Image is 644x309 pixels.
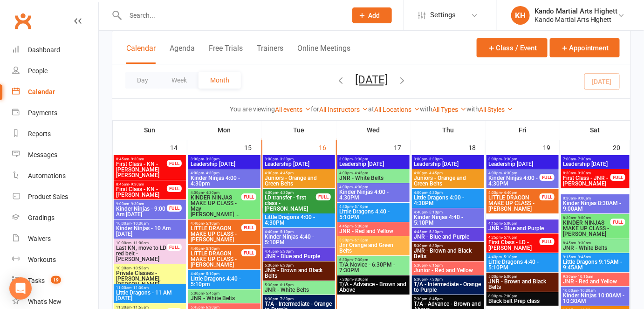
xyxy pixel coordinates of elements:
[116,266,184,270] span: 10:30am
[339,189,408,200] span: Kinder Ninjas 4:00 - 4:30PM
[131,266,149,270] span: - 10:55am
[414,277,482,282] span: 6:30pm
[563,259,628,270] span: Little Dragons 9:15AM - 9:45AM
[339,277,408,282] span: 7:30pm
[116,182,167,186] span: 8:45am
[339,238,408,242] span: 5:30pm
[12,186,98,207] a: Product Sales
[190,226,242,242] span: LITTLE DRAGON MAKE UP CLASS - [PERSON_NAME]
[488,279,557,290] span: JNR - Brown and Black Belts
[190,295,259,301] span: JNR - White Belts
[488,195,540,212] span: LITTLE DRAGON MAKE UP CLASS - [PERSON_NAME]
[265,283,333,287] span: 5:30pm
[411,120,486,140] th: Thu
[414,210,482,214] span: 4:40pm
[576,241,591,245] span: - 9:30am
[610,174,625,181] div: FULL
[563,175,611,186] span: First Class - JNR - [PERSON_NAME]
[339,228,408,234] span: JNR - Red and Yellow
[488,275,557,279] span: 5:00pm
[488,161,557,167] span: Leadership [DATE]
[265,175,333,186] span: Juniors - Orange and Green Belts
[167,244,182,251] div: FULL
[563,171,611,175] span: 8:30am
[353,157,369,161] span: - 3:30pm
[279,283,294,287] span: - 6:15pm
[414,214,482,226] span: Kinder Ninjas 4:40 - 5:10PM
[339,262,408,273] span: T/A Novice - 6:30PM - 7:30PM
[190,247,242,251] span: 4:40pm
[339,224,408,228] span: 4:45pm
[579,288,596,293] span: - 10:30am
[319,106,368,113] a: All Instructors
[241,224,256,231] div: FULL
[502,157,518,161] span: - 3:30pm
[534,15,618,24] div: Kando Martial Arts Highett
[190,272,259,276] span: 4:40pm
[265,157,333,161] span: 3:00pm
[204,272,219,276] span: - 5:10pm
[488,175,540,186] span: Kinder Ninjas 4:00 - 4:30PM
[265,287,333,293] span: JNR - White Belts
[11,9,34,33] a: Clubworx
[190,171,259,175] span: 4:00pm
[339,157,408,161] span: 3:00pm
[131,241,149,245] span: - 11:00am
[414,268,482,273] span: Junior - Red and Yellow
[230,105,275,113] strong: You are viewing
[414,263,482,268] span: 5:30pm
[339,282,408,293] span: T/A - Advance - Brown and Above
[488,294,557,298] span: 6:00pm
[265,230,333,234] span: 4:40pm
[297,44,350,64] button: Online Meetings
[262,120,336,140] th: Tue
[167,160,182,167] div: FULL
[190,195,242,217] span: KINDER NINJAS MAKE UP CLASS - May [PERSON_NAME] ...
[488,240,540,251] span: First Class - LD - [PERSON_NAME]
[12,124,98,144] a: Reports
[190,221,242,226] span: 4:40pm
[204,247,219,251] span: - 5:10pm
[125,72,160,89] button: Day
[540,193,555,200] div: FULL
[28,130,51,137] div: Reports
[131,221,149,226] span: - 10:30am
[265,297,333,301] span: 6:30pm
[543,139,560,155] div: 19
[167,185,182,192] div: FULL
[279,249,294,254] span: - 5:30pm
[12,40,98,61] a: Dashboard
[12,61,98,82] a: People
[51,276,61,284] span: 19
[116,202,167,206] span: 9:00am
[414,195,482,206] span: Little Dragons 4:00 - 4:30PM
[116,226,184,237] span: Kinder Ninjas - 10 Am [DATE]
[116,161,167,178] span: First Class - KN - [PERSON_NAME] [PERSON_NAME]
[563,279,628,284] span: JNR - Red and Yellow
[502,221,518,226] span: - 5:00pm
[563,241,628,245] span: 8:45am
[167,205,182,212] div: FULL
[339,242,408,254] span: Jnr Orange and Green Belts
[563,275,628,279] span: 9:30am
[190,191,242,195] span: 4:00pm
[28,46,60,54] div: Dashboard
[414,234,482,240] span: JNR - Blue and Purple
[502,275,518,279] span: - 6:00pm
[257,44,283,64] button: Trainers
[265,234,333,245] span: Kinder Ninjas 4:40 - 5:10PM
[123,9,340,22] input: Search...
[355,73,388,86] button: [DATE]
[28,277,45,284] div: Tasks
[576,171,591,175] span: - 9:30am
[563,196,628,200] span: 8:30am
[488,191,540,195] span: 4:00pm
[12,228,98,249] a: Waivers
[209,44,243,64] button: Free Trials
[563,161,628,167] span: Leadership [DATE]
[428,210,443,214] span: - 5:10pm
[466,105,479,113] strong: with
[170,44,195,64] button: Agenda
[265,171,333,175] span: 4:00pm
[279,230,294,234] span: - 5:10pm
